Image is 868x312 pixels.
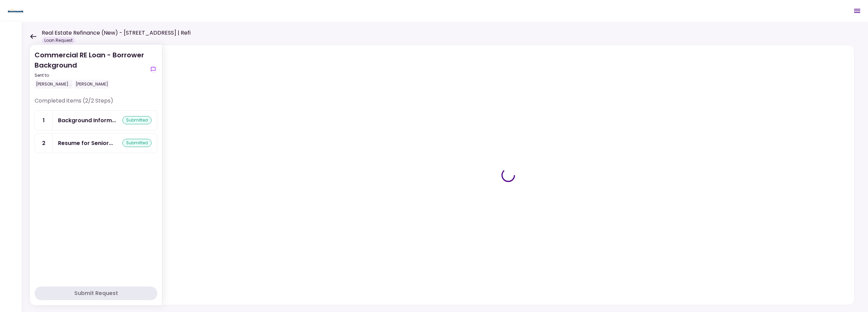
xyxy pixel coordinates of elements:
[35,111,53,130] div: 1
[122,139,152,147] div: submitted
[122,116,152,124] div: submitted
[149,65,157,73] button: show-messages
[42,29,191,37] h1: Real Estate Refinance (New) - [STREET_ADDRESS] | Refi
[35,50,146,89] div: Commercial RE Loan - Borrower Background
[42,37,75,44] div: Loan Request
[849,3,865,19] button: Open menu
[58,116,116,125] div: Background Information – Borrower/Guarantor profile
[35,72,146,78] div: Sent to:
[35,133,157,153] a: 2Resume for Senior Managementsubmitted
[7,6,25,16] img: Partner icon
[74,80,110,89] div: [PERSON_NAME]
[74,289,118,297] div: Submit Request
[58,139,113,147] div: Resume for Senior Management
[35,133,53,153] div: 2
[35,80,73,89] div: [PERSON_NAME]...
[35,110,157,130] a: 1Background Information – Borrower/Guarantor profile submitted
[35,287,157,300] button: Submit Request
[35,97,157,110] div: Completed items (2/2 Steps)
